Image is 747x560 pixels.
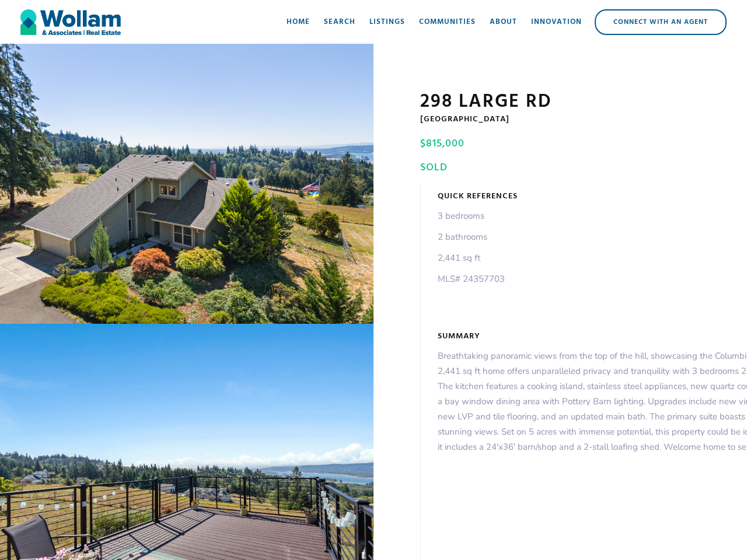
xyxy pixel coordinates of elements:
[280,5,317,40] a: Home
[438,208,505,223] p: 3 bedrooms
[483,5,524,40] a: About
[324,16,355,28] div: Search
[438,250,505,265] p: 2,441 sq ft
[362,5,412,40] a: Listings
[524,5,589,40] a: Innovation
[438,331,480,342] h5: Summary
[438,271,505,286] p: MLS# 24357703
[317,5,362,40] a: Search
[419,16,476,28] div: Communities
[531,16,582,28] div: Innovation
[287,16,310,28] div: Home
[369,16,405,28] div: Listings
[438,191,518,202] h5: Quick References
[438,229,505,244] p: 2 bathrooms
[596,10,725,34] div: Connect with an Agent
[490,16,517,28] div: About
[595,9,727,35] a: Connect with an Agent
[20,5,121,40] a: home
[438,292,505,307] p: ‍
[412,5,483,40] a: Communities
